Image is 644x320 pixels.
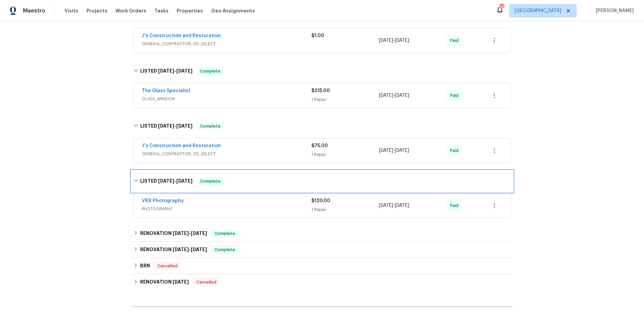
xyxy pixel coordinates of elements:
h6: LISTED [140,177,192,185]
span: [DATE] [395,38,409,43]
span: Properties [177,7,203,14]
span: Paid [450,37,461,44]
span: Visits [65,7,78,14]
span: Cancelled [194,279,219,286]
span: Projects [86,7,107,14]
a: VRX Photography [142,198,184,203]
span: Tasks [154,8,169,13]
span: - [158,69,192,73]
div: BRN Cancelled [131,258,513,274]
span: [DATE] [395,148,409,153]
span: [DATE] [395,203,409,208]
span: [DATE] [191,231,207,236]
span: $75.00 [311,143,328,148]
div: RENOVATION [DATE]Cancelled [131,274,513,290]
span: [DATE] [158,124,174,128]
span: - [379,147,409,154]
div: RENOVATION [DATE]-[DATE]Complete [131,242,513,258]
span: - [173,231,207,236]
span: [DATE] [379,38,393,43]
div: 108 [499,4,504,11]
span: Complete [197,178,223,185]
span: GLASS_WINDOW [142,96,311,102]
span: Paid [450,92,461,99]
span: $215.00 [311,88,330,93]
span: [DATE] [395,93,409,98]
span: Cancelled [155,263,180,269]
span: $120.00 [311,198,330,203]
h6: RENOVATION [140,246,207,254]
span: [GEOGRAPHIC_DATA] [515,7,561,14]
span: - [379,92,409,99]
h6: RENOVATION [140,230,207,238]
span: Complete [212,230,238,237]
h6: BRN [140,262,150,270]
div: LISTED [DATE]-[DATE]Complete [131,170,513,192]
span: Complete [197,123,223,130]
span: [DATE] [379,148,393,153]
a: J's Construction and Restoration [142,33,221,38]
span: $1.00 [311,33,324,38]
span: [DATE] [176,179,192,183]
span: [PERSON_NAME] [593,7,634,14]
span: [DATE] [173,279,189,284]
span: PHOTOGRAPHY [142,206,311,212]
span: [DATE] [173,247,189,252]
span: [DATE] [379,93,393,98]
h6: LISTED [140,67,192,75]
span: [DATE] [158,179,174,183]
span: [DATE] [379,203,393,208]
span: Paid [450,202,461,209]
span: - [158,179,192,183]
span: [DATE] [173,231,189,236]
span: Complete [197,68,223,75]
span: GENERAL_CONTRACTOR, OD_SELECT [142,151,311,157]
div: LISTED [DATE]-[DATE]Complete [131,115,513,137]
h6: RENOVATION [140,278,189,286]
span: Maestro [23,7,45,14]
span: - [173,247,207,252]
div: 1 Repair [311,96,379,103]
span: [DATE] [191,247,207,252]
span: [DATE] [176,124,192,128]
span: - [379,202,409,209]
span: - [158,124,192,128]
div: 1 Repair [311,151,379,158]
span: Paid [450,147,461,154]
span: [DATE] [176,69,192,73]
a: The Glass Specialist [142,88,190,93]
span: Work Orders [115,7,146,14]
div: RENOVATION [DATE]-[DATE]Complete [131,225,513,242]
span: [DATE] [158,69,174,73]
a: J's Construction and Restoration [142,143,221,148]
div: 1 Repair [311,206,379,213]
h6: LISTED [140,122,192,130]
span: Geo Assignments [211,7,255,14]
span: - [379,37,409,44]
span: Complete [212,246,238,253]
span: GENERAL_CONTRACTOR, OD_SELECT [142,41,311,47]
div: LISTED [DATE]-[DATE]Complete [131,60,513,82]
